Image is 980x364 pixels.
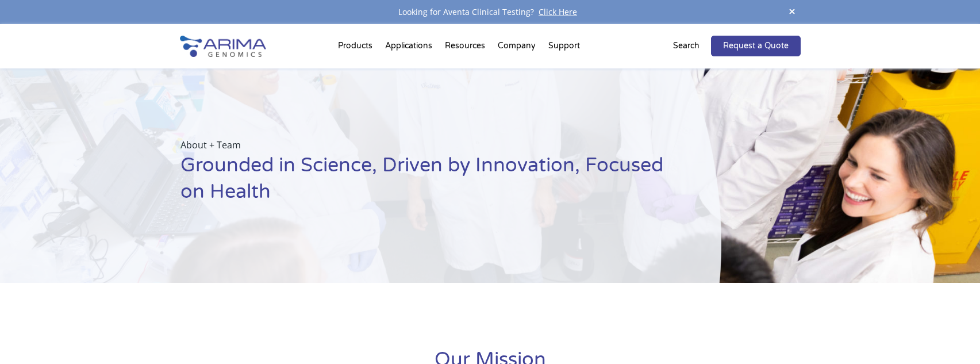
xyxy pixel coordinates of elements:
[534,6,582,17] a: Click Here
[180,5,801,20] div: Looking for Aventa Clinical Testing?
[711,36,801,56] a: Request a Quote
[180,152,664,214] h1: Grounded in Science, Driven by Innovation, Focused on Health
[673,39,700,53] p: Search
[180,137,664,152] p: About + Team
[180,36,266,57] img: Arima-Genomics-logo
